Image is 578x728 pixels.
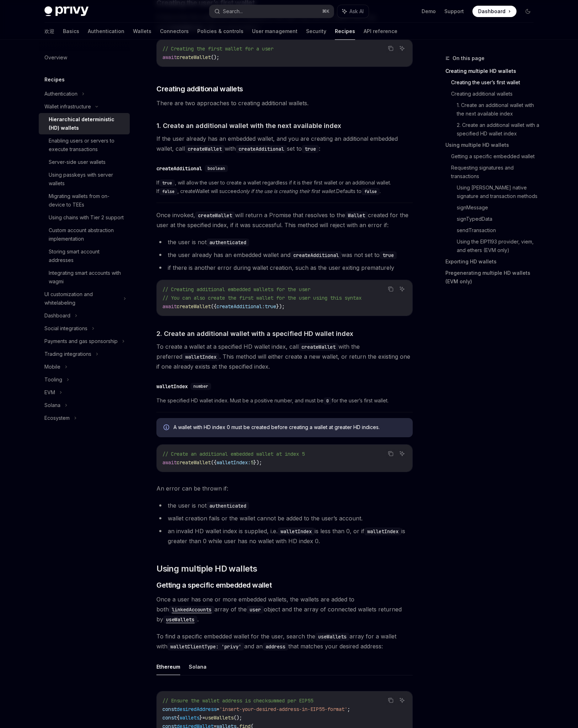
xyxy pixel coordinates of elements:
[451,88,539,100] a: Creating additional wallets
[156,84,243,94] span: Creating additional wallets
[323,397,332,405] code: 0
[397,284,407,294] button: 询问人工智能
[167,643,244,651] code: walletClientType: 'privy'
[193,384,208,389] span: number
[211,303,216,310] span: ({
[163,616,197,623] code: useWallets
[49,136,125,154] div: Enabling users or servers to execute transactions
[306,23,326,40] a: Security
[162,286,310,293] span: // Creating additional embedded wallets for the user
[457,182,539,202] a: Using [PERSON_NAME] native signature and transaction methods
[156,383,188,390] div: walletIndex
[451,151,539,162] a: Getting a specific embedded wallet
[39,224,130,245] a: Custom account abstraction implementation
[451,162,539,182] a: Requesting signatures and transactions
[44,75,65,84] h5: Recipes
[156,594,413,624] span: Once a user has one or more embedded wallets, the wallets are added to both array of the object a...
[278,528,315,535] code: walletIndex
[162,714,177,721] span: const
[386,449,395,458] button: 复制代码块中的内容
[156,580,272,590] span: Getting a specific embedded wallet
[39,168,130,190] a: Using passkeys with server wallets
[49,192,125,209] div: Migrating wallets from on-device to TEEs
[39,245,130,267] a: Storing smart account addresses
[162,45,273,52] span: // Creating the first wallet for a user
[44,102,91,111] div: Wallet infrastructure
[478,8,505,15] span: Dashboard
[44,53,67,62] div: Overview
[156,483,413,493] span: An error can be thrown if:
[162,295,362,301] span: // You can also create the first wallet for the user using this syntax
[156,342,413,371] span: To create a wallet at a specified HD wallet index, call with the preferred . This method will eit...
[156,563,257,574] span: Using multiple HD wallets
[63,23,79,40] a: Basics
[205,714,234,721] span: useWallets
[457,225,539,236] a: sendTransaction
[177,714,180,721] span: {
[451,77,539,88] a: Creating the user’s first wallet
[39,211,130,224] a: Using chains with Tier 2 support
[349,8,364,15] span: Ask AI
[457,202,539,213] a: signMessage
[337,5,369,18] button: Ask AI
[44,28,54,34] font: 欢迎
[386,696,395,705] button: 复制代码块中的内容
[299,343,338,351] code: createWallet
[208,166,225,171] span: boolean
[180,714,199,721] span: wallets
[380,251,397,259] code: true
[162,451,305,457] span: // Create an additional embedded wallet at index 5
[185,145,225,153] code: createWallet
[302,145,319,153] code: true
[156,263,413,273] li: if there is another error during wallet creation, such as the user exiting prematurely
[44,414,70,422] div: Ecosystem
[252,23,298,40] a: User management
[156,658,180,675] button: Ethereum
[169,606,214,614] code: linkedAccounts
[247,606,264,614] code: user
[211,54,219,60] span: ();
[177,54,211,60] span: createWallet
[44,6,89,16] img: 深色标志
[209,5,334,18] button: Search...⌘K
[457,119,539,139] a: 2. Create an additional wallet with a specified HD wallet index
[177,303,211,310] span: createWallet
[182,353,219,361] code: walletIndex
[39,190,130,211] a: Migrating wallets from on-device to TEEs
[315,633,349,641] code: useWallets
[156,250,413,260] li: the user already has an embedded wallet and was not set to
[199,714,202,721] span: }
[386,44,395,53] button: 复制代码块中的内容
[444,8,464,15] a: Support
[263,643,288,651] code: address
[173,424,406,431] span: A wallet with HD index 0 must be created before creating a wallet at greater HD indices.
[39,156,130,168] a: Server-side user wallets
[522,6,534,17] button: 切换暗模式
[156,134,413,154] span: If the user already has an embedded wallet, and you are creating an additional embedded wallet, c...
[211,459,216,466] span: ({
[156,98,413,108] span: There are two approaches to creating additional wallets.
[195,212,235,219] code: createWallet
[39,134,130,156] a: Enabling users or servers to execute transactions
[44,311,70,320] div: Dashboard
[335,23,355,40] a: Recipes
[39,51,130,64] a: Overview
[397,449,407,458] button: 询问人工智能
[386,284,395,294] button: 复制代码块中的内容
[422,8,436,15] a: Demo
[49,213,124,222] div: Using chains with Tier 2 support
[397,696,407,705] button: 询问人工智能
[216,706,219,712] span: =
[159,180,175,187] code: true
[197,23,243,40] a: Policies & controls
[44,388,55,397] div: EVM
[156,396,413,405] span: The specified HD wallet index. Must be a positive number, and must be for the user’s first wallet.
[156,210,413,230] span: Once invoked, will return a Promise that resolves to the created for the user at the specified in...
[189,658,207,675] button: Solana
[234,714,242,721] span: ();
[236,145,287,153] code: createAdditional
[156,165,202,172] div: createAdditional
[156,631,413,651] span: To find a specific embedded wallet for the user, search the array for a wallet with and an that m...
[160,23,189,40] a: Connectors
[44,90,77,98] div: Authentication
